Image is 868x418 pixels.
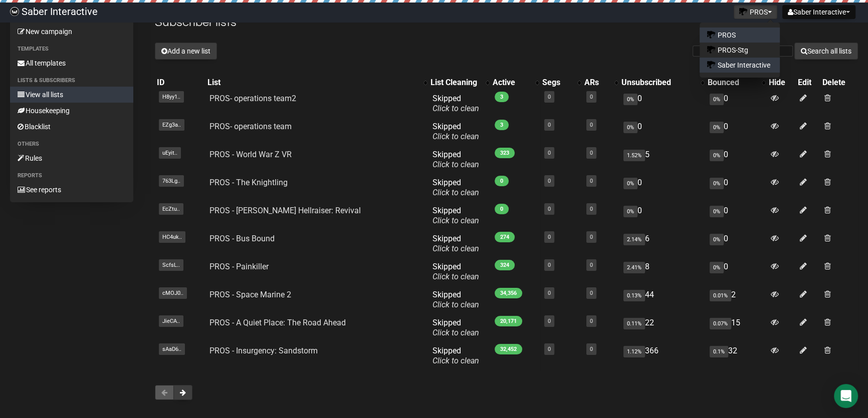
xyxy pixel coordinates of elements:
td: 22 [619,314,706,342]
a: PROS - World War Z VR [209,150,292,159]
span: 0.11% [623,318,645,329]
a: 0 [548,206,551,212]
a: Click to clean [432,272,479,281]
a: PROS [700,28,780,43]
li: Lists & subscribers [10,75,133,87]
th: Edit: No sort applied, sorting is disabled [795,76,820,90]
img: favicons [707,46,715,54]
a: PROS - Insurgency: Sandstorm [209,346,318,355]
a: Click to clean [432,328,479,337]
a: PROS-Stg [700,43,780,58]
span: 0% [710,206,724,217]
a: 0 [548,122,551,128]
span: cMOJ0.. [159,287,187,299]
th: Active: No sort applied, activate to apply an ascending sort [491,76,540,90]
td: 44 [619,286,706,314]
button: PROS [734,5,777,19]
a: PROS - Painkiller [209,262,269,271]
span: 323 [495,148,515,158]
th: List: No sort applied, activate to apply an ascending sort [205,76,428,90]
span: 3 [495,92,509,102]
span: Skipped [432,206,479,225]
a: Click to clean [432,188,479,197]
span: 20,171 [495,316,522,326]
td: 32 [706,342,767,370]
td: 0 [619,118,706,146]
a: Click to clean [432,300,479,309]
span: 0% [710,178,724,189]
span: 1.52% [623,150,645,161]
span: 0% [623,206,637,217]
img: ec1bccd4d48495f5e7d53d9a520ba7e5 [10,7,19,16]
td: 0 [706,202,767,230]
div: ARs [584,78,609,88]
span: 0% [710,234,724,245]
span: uEyit.. [159,147,181,159]
a: 0 [590,206,593,212]
div: Hide [769,78,793,88]
a: Click to clean [432,356,479,365]
a: Click to clean [432,160,479,169]
span: 32,452 [495,344,522,354]
a: 0 [548,318,551,324]
span: ScfsL.. [159,259,183,271]
td: 0 [706,146,767,174]
a: 0 [590,94,593,100]
a: PROS - [PERSON_NAME] Hellraiser: Revival [209,206,361,215]
a: Click to clean [432,216,479,225]
span: Skipped [432,318,479,337]
span: EcZtu.. [159,203,183,215]
button: Add a new list [155,43,217,60]
div: Bounced [708,78,757,88]
span: 0% [623,94,637,105]
th: Hide: No sort applied, sorting is disabled [767,76,795,90]
td: 15 [706,314,767,342]
a: 0 [590,346,593,352]
a: Click to clean [432,132,479,141]
a: Rules [10,150,133,166]
a: Click to clean [432,104,479,113]
span: 763Lg.. [159,175,184,187]
a: 0 [590,234,593,240]
span: 274 [495,232,515,242]
a: PROS - Space Marine 2 [209,290,291,299]
span: 324 [495,260,515,270]
button: Search all lists [794,43,858,60]
a: 0 [590,150,593,156]
span: Skipped [432,150,479,169]
a: PROS - The Knightling [209,178,288,187]
td: 0 [619,202,706,230]
span: 1.12% [623,346,645,357]
span: 2.41% [623,262,645,273]
td: 0 [619,174,706,202]
li: Others [10,138,133,150]
a: 0 [590,122,593,128]
th: ID: No sort applied, sorting is disabled [155,76,205,90]
span: Skipped [432,234,479,253]
span: Skipped [432,122,479,141]
div: ID [157,78,203,88]
th: Delete: No sort applied, sorting is disabled [820,76,858,90]
td: 0 [706,90,767,118]
span: 0.01% [710,290,731,301]
a: 0 [590,178,593,184]
td: 0 [706,230,767,258]
a: PROS- operations team2 [209,94,296,103]
span: 0 [495,176,509,186]
a: 0 [548,346,551,352]
a: 0 [548,262,551,268]
span: 2.14% [623,234,645,245]
th: Bounced: No sort applied, activate to apply an ascending sort [706,76,767,90]
img: 1.png [707,61,715,69]
span: 34,356 [495,288,522,298]
a: 0 [548,94,551,100]
span: HC4uk.. [159,231,185,243]
td: 366 [619,342,706,370]
div: Unsubscribed [621,78,696,88]
th: List Cleaning: No sort applied, activate to apply an ascending sort [428,76,491,90]
td: 0 [619,90,706,118]
div: Open Intercom Messenger [834,384,858,408]
a: 0 [590,290,593,296]
span: Skipped [432,290,479,309]
a: New campaign [10,24,133,40]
